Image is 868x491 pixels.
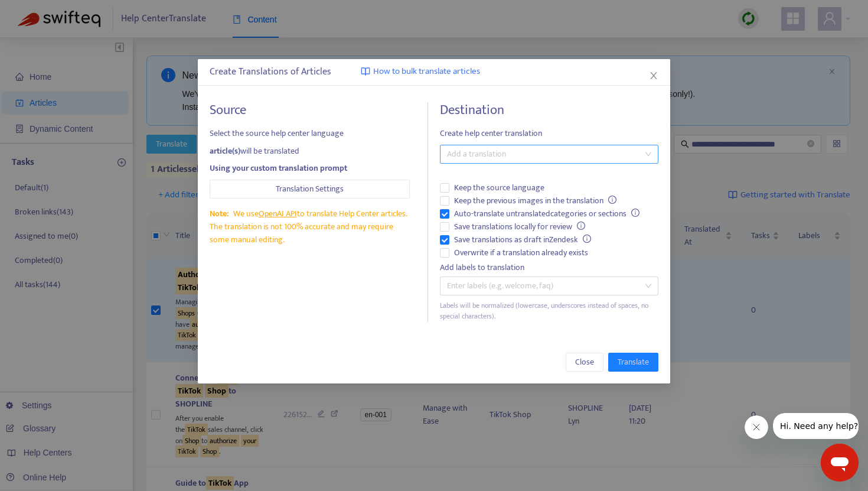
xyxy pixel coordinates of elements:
h4: Source [210,102,410,118]
span: Close [575,356,594,369]
span: How to bulk translate articles [373,65,480,79]
span: Keep the previous images in the translation [449,194,621,207]
div: Create Translations of Articles [210,65,658,79]
a: How to bulk translate articles [361,65,480,79]
span: Note: [210,207,229,220]
span: Select the source help center language [210,127,410,140]
a: OpenAI API [259,207,297,220]
span: Save translations as draft in Zendesk [449,233,596,246]
div: We use to translate Help Center articles. The translation is not 100% accurate and may require so... [210,207,410,246]
span: Translation Settings [276,183,344,196]
span: Auto-translate untranslated categories or sections [449,207,644,220]
img: image-link [361,67,370,76]
span: info-circle [577,222,585,230]
div: Labels will be normalized (lowercase, underscores instead of spaces, no special characters). [440,300,658,323]
iframe: 会社からのメッセージ [773,413,859,439]
span: info-circle [608,196,616,204]
div: will be translated [210,145,410,158]
span: close [649,71,658,80]
iframe: メッセージを閉じる [745,415,768,439]
span: Keep the source language [449,181,549,194]
button: Close [566,353,603,372]
strong: article(s) [210,144,240,158]
span: Overwrite if a translation already exists [449,246,593,259]
button: Translation Settings [210,180,410,199]
iframe: メッセージングウィンドウを開くボタン [821,444,859,482]
button: Translate [608,353,658,372]
button: Close [647,69,660,82]
h4: Destination [440,102,658,118]
span: info-circle [631,209,639,217]
span: Save translations locally for review [449,220,590,233]
div: Add labels to translation [440,261,658,274]
div: Using your custom translation prompt [210,162,410,175]
span: info-circle [583,235,591,243]
span: Create help center translation [440,127,658,140]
